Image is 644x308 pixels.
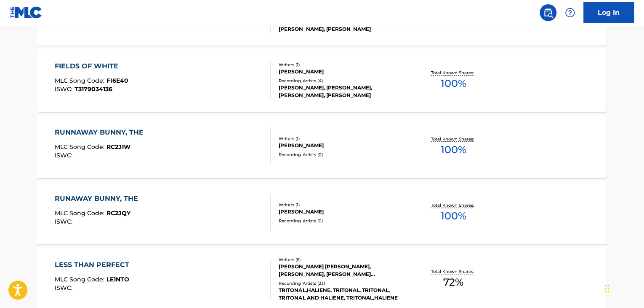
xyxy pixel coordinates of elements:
div: Writers ( 1 ) [279,135,406,142]
div: Help [562,4,578,21]
p: Total Known Shares: [431,202,476,208]
span: MLC Song Code : [55,209,106,217]
span: ISWC : [55,218,75,225]
div: Recording Artists ( 0 ) [279,151,406,158]
p: Total Known Shares: [431,70,476,76]
span: RC2JQY [106,209,130,217]
span: MLC Song Code : [55,77,106,84]
div: [PERSON_NAME], [PERSON_NAME], [PERSON_NAME], [PERSON_NAME] [279,84,406,99]
span: MLC Song Code : [55,276,106,283]
a: Log In [583,2,634,23]
div: TRITONAL,HALIENE, TRITONAL, TRITONAL, TRITONAL AND HALIENE, TRITONAL,HALIENE [279,286,406,302]
p: Total Known Shares: [431,268,476,275]
div: Recording Artists ( 4 ) [279,78,406,84]
span: ISWC : [55,151,75,159]
span: ISWC : [55,85,75,93]
img: MLC Logo [10,6,43,19]
img: help [565,8,575,18]
span: 100 % [440,142,466,157]
a: RUNAWAY BUNNY, THEMLC Song Code:RC2JQYISWC:Writers (1)[PERSON_NAME]Recording Artists (0)Total Kno... [37,181,607,244]
div: Drag [604,276,609,301]
div: [PERSON_NAME] [279,208,406,216]
span: FI6E40 [106,77,128,84]
span: ISWC : [55,284,75,292]
span: 100 % [440,76,466,91]
p: Total Known Shares: [431,136,476,142]
div: Recording Artists ( 0 ) [279,218,406,224]
div: FIELDS OF WHITE [55,61,128,71]
span: RC2J1W [106,143,130,151]
div: LESS THAN PERFECT [55,260,133,270]
span: 100 % [440,208,466,224]
div: RUNAWAY BUNNY, THE [55,194,142,204]
span: MLC Song Code : [55,143,106,151]
div: Recording Artists ( 23 ) [279,280,406,286]
div: Writers ( 1 ) [279,62,406,68]
div: [PERSON_NAME] [279,68,406,76]
div: [PERSON_NAME] [279,142,406,149]
div: RUNNAWAY BUNNY, THE [55,127,148,138]
div: Writers ( 6 ) [279,257,406,263]
span: LE1NTO [106,276,129,283]
div: Writers ( 1 ) [279,202,406,208]
a: FIELDS OF WHITEMLC Song Code:FI6E40ISWC:T3179034136Writers (1)[PERSON_NAME]Recording Artists (4)[... [37,49,607,112]
a: RUNNAWAY BUNNY, THEMLC Song Code:RC2J1WISWC:Writers (1)[PERSON_NAME]Recording Artists (0)Total Kn... [37,115,607,178]
span: T3179034136 [75,85,112,93]
div: [PERSON_NAME] [PERSON_NAME], [PERSON_NAME], [PERSON_NAME] [PERSON_NAME], [PERSON_NAME] [PERSON_NA... [279,263,406,278]
a: Public Search [540,4,556,21]
iframe: Chat Widget [602,267,644,308]
span: 72 % [443,275,463,290]
img: search [543,8,553,18]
